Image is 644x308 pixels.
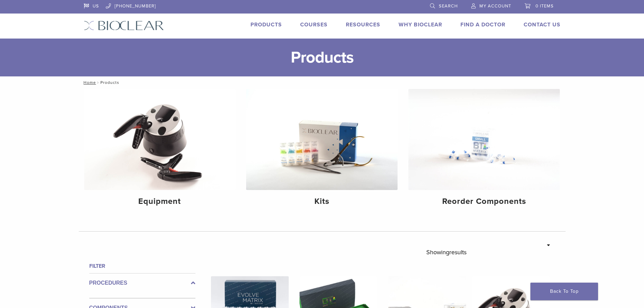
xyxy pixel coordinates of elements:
[408,89,560,190] img: Reorder Components
[460,21,505,28] a: Find A Doctor
[346,21,380,28] a: Resources
[530,283,598,300] a: Back To Top
[79,76,566,89] nav: Products
[300,21,328,28] a: Courses
[251,21,282,28] a: Products
[81,80,96,85] a: Home
[414,195,554,208] h4: Reorder Components
[84,21,164,30] img: Bioclear
[535,3,554,9] span: 0 items
[252,195,392,208] h4: Kits
[426,245,467,259] p: Showing results
[524,21,560,28] a: Contact Us
[399,21,442,28] a: Why Bioclear
[84,89,236,212] a: Equipment
[96,81,100,84] span: /
[408,89,560,212] a: Reorder Components
[84,89,236,190] img: Equipment
[439,3,458,9] span: Search
[246,89,398,190] img: Kits
[89,279,195,287] label: Procedures
[479,3,511,9] span: My Account
[246,89,398,212] a: Kits
[89,262,195,270] h4: Filter
[90,195,230,208] h4: Equipment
